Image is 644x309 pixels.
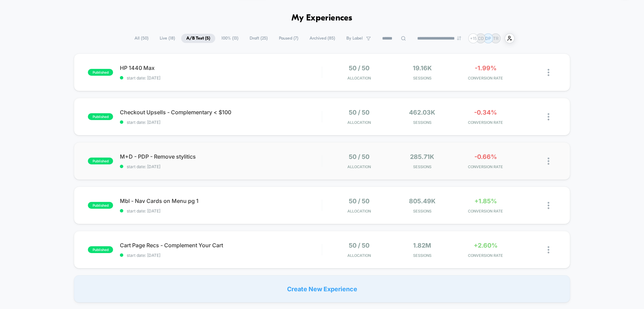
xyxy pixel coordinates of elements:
[349,153,370,160] span: 50 / 50
[392,253,452,258] span: Sessions
[347,164,371,169] span: Allocation
[409,197,436,205] span: 805.49k
[392,209,452,214] span: Sessions
[347,209,371,214] span: Allocation
[349,64,370,72] span: 50 / 50
[347,76,371,80] span: Allocation
[346,36,363,41] span: By Label
[120,197,321,204] span: Mbl - Nav Cards on Menu pg 1
[245,34,273,43] span: Draft ( 25 )
[456,253,516,258] span: CONVERSION RATE
[120,253,321,258] span: start date: [DATE]
[120,242,321,249] span: Cart Page Recs - Complement Your Cart
[548,113,549,120] img: close
[120,109,321,116] span: Checkout Upsells - Complementary < $100
[548,202,549,209] img: close
[88,69,113,76] span: published
[485,36,491,41] p: DP
[274,34,303,43] span: Paused ( 7 )
[474,242,498,249] span: +2.60%
[129,34,154,43] span: All ( 50 )
[120,153,321,160] span: M+D - PDP - Remove stylitics
[548,246,549,253] img: close
[456,76,516,80] span: CONVERSION RATE
[88,158,113,164] span: published
[456,120,516,125] span: CONVERSION RATE
[392,120,452,125] span: Sessions
[456,164,516,169] span: CONVERSION RATE
[478,36,484,41] p: CD
[456,209,516,214] span: CONVERSION RATE
[347,120,371,125] span: Allocation
[120,120,321,125] span: start date: [DATE]
[474,153,497,160] span: -0.66%
[181,34,215,43] span: A/B Test ( 5 )
[120,208,321,214] span: start date: [DATE]
[475,64,497,72] span: -1.99%
[216,34,244,43] span: 100% ( 13 )
[493,36,499,41] p: TR
[88,202,113,209] span: published
[292,13,352,23] h1: My Experiences
[410,153,434,160] span: 285.71k
[349,197,370,205] span: 50 / 50
[474,197,497,205] span: +1.85%
[120,64,321,71] span: HP 1440 Max
[548,158,549,165] img: close
[457,36,461,40] img: end
[74,275,570,303] div: Create New Experience
[474,109,497,116] span: -0.34%
[120,164,321,169] span: start date: [DATE]
[88,246,113,253] span: published
[120,75,321,80] span: start date: [DATE]
[349,109,370,116] span: 50 / 50
[88,113,113,120] span: published
[548,69,549,76] img: close
[413,64,432,72] span: 19.16k
[409,109,435,116] span: 462.03k
[349,242,370,249] span: 50 / 50
[468,33,478,43] div: + 15
[392,164,452,169] span: Sessions
[413,242,431,249] span: 1.82M
[347,253,371,258] span: Allocation
[304,34,340,43] span: Archived ( 85 )
[155,34,180,43] span: Live ( 18 )
[392,76,452,80] span: Sessions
